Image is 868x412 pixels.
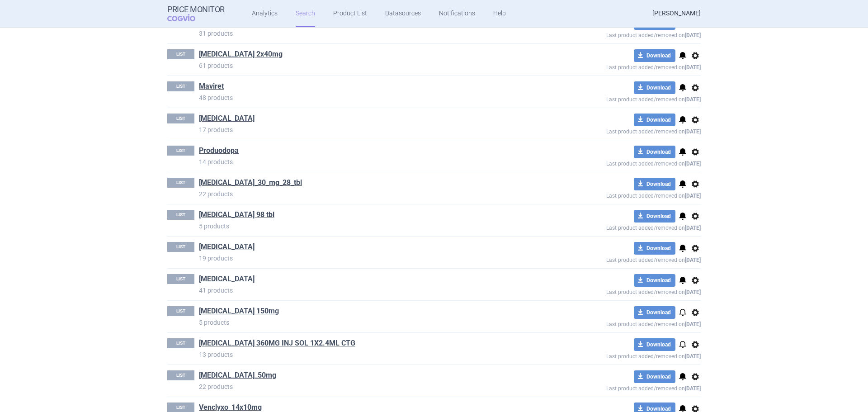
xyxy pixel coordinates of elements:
h1: RINVOQ 98 tbl [199,210,274,222]
p: LIST [167,114,194,123]
p: 13 products [199,350,541,359]
p: 48 products [199,93,541,102]
p: Last product added/removed on [541,62,701,71]
a: [MEDICAL_DATA] 2x40mg [199,49,283,59]
h1: Skyrizi [199,242,255,254]
strong: [DATE] [685,321,701,327]
button: Download [634,306,675,319]
p: LIST [167,338,194,348]
span: COGVIO [167,14,208,21]
p: Last product added/removed on [541,383,701,392]
p: LIST [167,210,194,220]
button: Download [634,49,675,62]
h1: Produodopa [199,146,239,157]
strong: [DATE] [685,289,701,295]
p: LIST [167,242,194,252]
h1: Ozurdex [199,114,255,125]
strong: [DATE] [685,161,701,167]
strong: [DATE] [685,128,701,135]
a: [MEDICAL_DATA] [199,114,255,123]
h1: SKYRIZI 360MG INJ SOL 1X2.4ML CTG [199,338,355,350]
button: Download [634,81,675,94]
h1: Skyrizi [199,274,255,286]
button: Download [634,146,675,158]
button: Download [634,370,675,383]
button: Download [634,210,675,223]
h1: Rinvoq_30_mg_28_tbl [199,178,302,189]
h1: Skyrizi 150mg [199,306,279,318]
p: 5 products [199,318,541,327]
strong: [DATE] [685,193,701,199]
p: 41 products [199,286,541,295]
p: LIST [167,49,194,59]
strong: [DATE] [685,353,701,360]
p: Last product added/removed on [541,255,701,263]
button: Download [634,274,675,287]
a: [MEDICAL_DATA] 98 tbl [199,210,274,220]
strong: [DATE] [685,257,701,263]
h1: Synagis_50mg [199,370,276,382]
a: Produodopa [199,146,239,156]
p: 22 products [199,382,541,391]
p: LIST [167,274,194,284]
p: 17 products [199,125,541,134]
button: Download [634,178,675,190]
p: Last product added/removed on [541,190,701,199]
button: Download [634,114,675,126]
h1: Hyrimoz 2x40mg [199,49,283,61]
a: [MEDICAL_DATA]_30_mg_28_tbl [199,178,302,188]
a: [MEDICAL_DATA] [199,274,255,284]
p: LIST [167,178,194,188]
button: Download [634,242,675,255]
p: 31 products [199,29,541,38]
p: Last product added/removed on [541,126,701,135]
strong: [DATE] [685,96,701,103]
p: LIST [167,306,194,316]
a: [MEDICAL_DATA] [199,242,255,252]
p: Last product added/removed on [541,158,701,167]
strong: Price Monitor [167,5,225,14]
a: [MEDICAL_DATA] 360MG INJ SOL 1X2.4ML CTG [199,338,355,348]
p: Last product added/removed on [541,94,701,103]
a: [MEDICAL_DATA] 150mg [199,306,279,316]
p: Last product added/removed on [541,319,701,327]
p: Last product added/removed on [541,287,701,295]
a: [MEDICAL_DATA]_50mg [199,370,276,380]
p: 61 products [199,61,541,70]
strong: [DATE] [685,64,701,71]
h1: Maviret [199,81,224,93]
strong: [DATE] [685,225,701,231]
p: 14 products [199,157,541,166]
p: Last product added/removed on [541,30,701,38]
p: 19 products [199,254,541,263]
p: Last product added/removed on [541,351,701,360]
p: LIST [167,370,194,380]
p: 5 products [199,222,541,231]
a: Maviret [199,81,224,91]
p: LIST [167,146,194,156]
p: Last product added/removed on [541,223,701,231]
a: Price MonitorCOGVIO [167,5,225,22]
button: Download [634,338,675,351]
strong: [DATE] [685,385,701,392]
strong: [DATE] [685,32,701,38]
p: 22 products [199,189,541,199]
p: LIST [167,81,194,91]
